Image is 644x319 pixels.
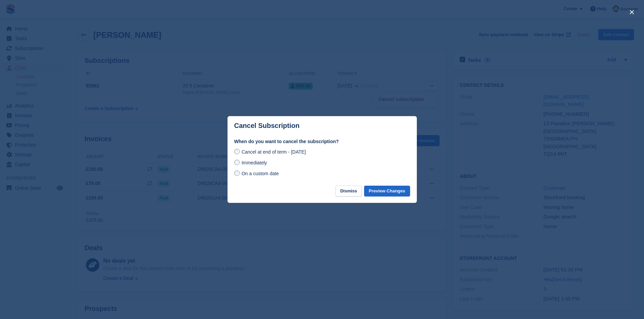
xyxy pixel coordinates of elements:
span: On a custom date [241,171,279,176]
span: Immediately [241,160,267,165]
p: Cancel Subscription [234,122,300,130]
span: Cancel at end of term - [DATE] [241,149,306,155]
input: Immediately [234,160,240,165]
button: Dismiss [335,186,362,197]
button: close [626,7,637,18]
input: Cancel at end of term - [DATE] [234,149,240,154]
input: On a custom date [234,170,240,176]
button: Preview Changes [364,186,410,197]
label: When do you want to cancel the subscription? [234,138,410,145]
